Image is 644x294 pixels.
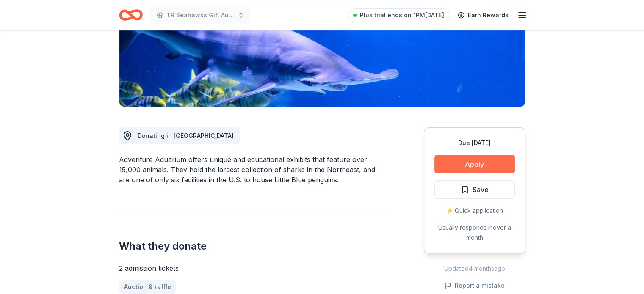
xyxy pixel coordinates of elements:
div: Due [DATE] [434,138,515,148]
a: Plus trial ends on 1PM[DATE] [348,8,449,22]
div: ⚡️ Quick application [434,206,515,216]
div: Usually responds in over a month [434,223,515,243]
span: Plus trial ends on 1PM[DATE] [360,10,444,20]
span: TR Seahawks Gift Auction [166,10,234,20]
button: Apply [434,155,515,173]
button: Save [434,180,515,199]
span: Save [473,184,489,195]
a: Auction & raffle [119,280,176,294]
button: Report a mistake [445,280,505,291]
div: Adventure Aquarium offers unique and educational exhibits that feature over 15,000 animals. They ... [119,154,383,185]
a: Earn Rewards [453,8,514,23]
div: 2 admission tickets [119,263,383,273]
h2: What they donate [119,239,383,253]
span: Donating in [GEOGRAPHIC_DATA] [138,132,234,139]
button: TR Seahawks Gift Auction [149,7,251,24]
div: Updated 4 months ago [424,264,525,274]
a: Home [119,5,143,25]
